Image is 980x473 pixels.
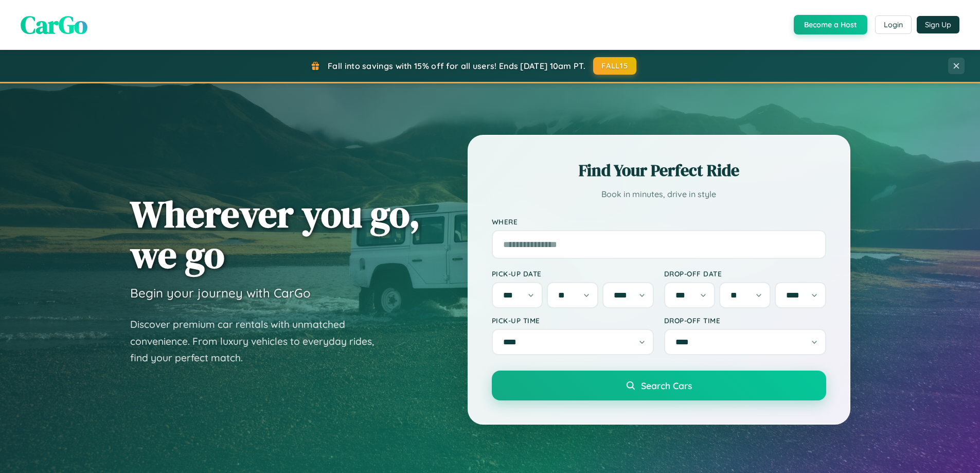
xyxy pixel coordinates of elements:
span: Fall into savings with 15% off for all users! Ends [DATE] 10am PT. [328,61,585,71]
p: Discover premium car rentals with unmatched convenience. From luxury vehicles to everyday rides, ... [130,316,387,366]
label: Pick-up Date [492,269,654,278]
button: Become a Host [794,15,867,34]
button: FALL15 [593,57,636,75]
h2: Find Your Perfect Ride [492,159,826,182]
label: Pick-up Time [492,316,654,325]
button: Login [875,15,912,34]
p: Book in minutes, drive in style [492,187,826,202]
button: Sign Up [917,16,959,33]
label: Drop-off Time [664,316,826,325]
span: CarGo [21,8,87,42]
label: Drop-off Date [664,269,826,278]
h3: Begin your journey with CarGo [130,285,311,301]
h1: Wherever you go, we go [130,194,420,275]
label: Where [492,217,826,226]
span: Search Cars [641,380,692,391]
button: Search Cars [492,371,826,400]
